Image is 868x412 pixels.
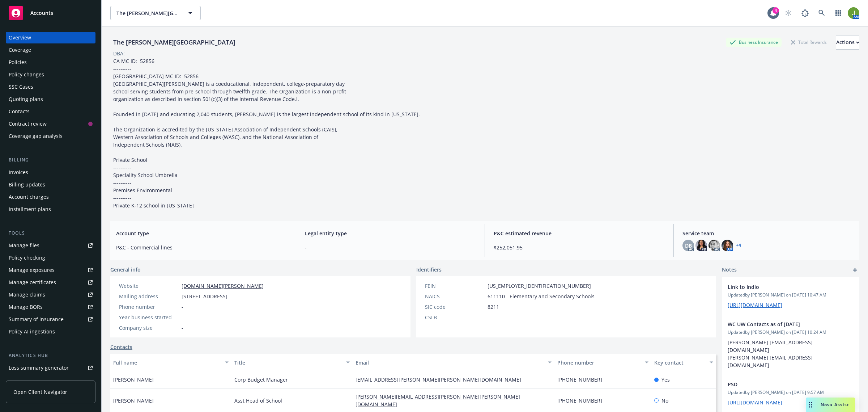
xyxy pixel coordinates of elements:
[9,69,44,80] div: Policy changes
[6,301,95,313] a: Manage BORs
[113,359,221,366] div: Full name
[425,293,485,300] div: NAICS
[9,44,31,56] div: Coverage
[6,81,95,93] a: SSC Cases
[682,230,854,237] span: Service team
[728,389,854,396] span: Updated by [PERSON_NAME] on [DATE] 9:57 AM
[113,50,127,57] div: DBA: -
[836,35,859,50] button: Actions
[6,352,95,359] div: Analytics hub
[6,326,95,337] a: Policy AI ingestions
[30,10,53,16] span: Accounts
[557,376,608,383] a: [PHONE_NUMBER]
[726,38,782,47] div: Business Insurance
[6,32,95,43] a: Overview
[356,376,527,383] a: [EMAIL_ADDRESS][PERSON_NAME][PERSON_NAME][DOMAIN_NAME]
[9,81,33,93] div: SSC Cases
[651,354,716,371] button: Key contact
[661,376,670,383] span: Yes
[119,314,179,321] div: Year business started
[557,359,641,366] div: Phone number
[119,324,179,332] div: Company size
[781,6,796,20] a: Start snowing
[9,32,31,43] div: Overview
[182,324,183,332] span: -
[305,230,476,237] span: Legal entity type
[119,293,179,300] div: Mailing address
[6,191,95,203] a: Account charges
[722,277,859,315] div: Link to IndioUpdatedby [PERSON_NAME] on [DATE] 10:47 AM[URL][DOMAIN_NAME]
[6,314,95,325] a: Summary of insurance
[9,362,69,374] div: Loss summary generator
[488,314,489,321] span: -
[685,242,692,249] span: DB
[814,6,829,20] a: Search
[110,343,132,351] a: Contacts
[9,56,27,68] div: Policies
[494,244,665,251] span: $252,051.95
[736,243,741,248] a: +4
[182,303,183,311] span: -
[182,282,264,289] a: [DOMAIN_NAME][PERSON_NAME]
[110,266,141,273] span: General info
[116,9,179,17] span: The [PERSON_NAME][GEOGRAPHIC_DATA]
[851,266,859,274] a: add
[6,240,95,251] a: Manage files
[728,283,835,291] span: Link to Indio
[234,359,342,366] div: Title
[182,314,183,321] span: -
[9,93,43,105] div: Quoting plans
[831,6,846,20] a: Switch app
[848,7,859,19] img: photo
[356,393,520,408] a: [PERSON_NAME][EMAIL_ADDRESS][PERSON_NAME][PERSON_NAME][DOMAIN_NAME]
[6,69,95,80] a: Policy changes
[6,118,95,130] a: Contract review
[182,293,227,300] span: [STREET_ADDRESS]
[806,398,815,412] div: Drag to move
[9,179,45,190] div: Billing updates
[821,402,849,408] span: Nova Assist
[116,244,287,251] span: P&C - Commercial lines
[6,179,95,190] a: Billing updates
[488,282,591,290] span: [US_EMPLOYER_IDENTIFICATION_NUMBER]
[13,388,67,396] span: Open Client Navigator
[6,130,95,142] a: Coverage gap analysis
[9,252,45,264] div: Policy checking
[9,326,55,337] div: Policy AI ingestions
[305,244,476,251] span: -
[119,303,179,311] div: Phone number
[9,191,49,203] div: Account charges
[728,320,835,328] span: WC UW Contacts as of [DATE]
[9,314,64,325] div: Summary of insurance
[722,240,733,251] img: photo
[234,397,282,404] span: Asst Head of School
[113,58,420,209] span: CA MC ID: 52856 ---------- [GEOGRAPHIC_DATA] MC ID: 52856 [GEOGRAPHIC_DATA][PERSON_NAME] is a coe...
[425,314,485,321] div: CSLB
[6,289,95,300] a: Manage claims
[6,252,95,264] a: Policy checking
[798,6,812,20] a: Report a Bug
[6,106,95,117] a: Contacts
[425,303,485,311] div: SIC code
[9,167,28,178] div: Invoices
[9,289,45,300] div: Manage claims
[9,118,47,130] div: Contract review
[416,266,442,273] span: Identifiers
[110,354,231,371] button: Full name
[728,302,782,308] a: [URL][DOMAIN_NAME]
[494,230,665,237] span: P&C estimated revenue
[9,301,43,313] div: Manage BORs
[722,266,737,274] span: Notes
[728,292,854,298] span: Updated by [PERSON_NAME] on [DATE] 10:47 AM
[728,399,782,406] a: [URL][DOMAIN_NAME]
[806,398,855,412] button: Nova Assist
[9,264,55,276] div: Manage exposures
[6,230,95,237] div: Tools
[231,354,353,371] button: Title
[728,339,854,369] p: [PERSON_NAME] [EMAIL_ADDRESS][DOMAIN_NAME] [PERSON_NAME] [EMAIL_ADDRESS][DOMAIN_NAME]
[234,376,288,383] span: Corp Budget Manager
[654,359,705,366] div: Key contact
[6,93,95,105] a: Quoting plans
[729,406,735,412] img: beside-link-icon.svg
